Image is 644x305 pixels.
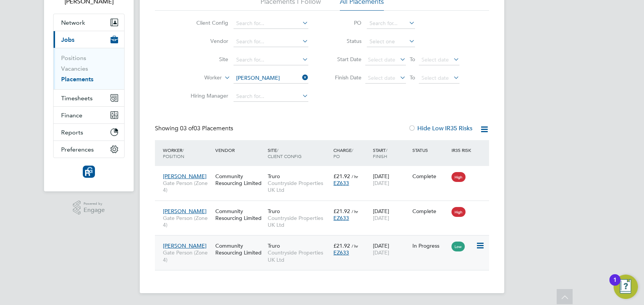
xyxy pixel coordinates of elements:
[333,215,349,221] span: EZ633
[352,243,358,249] span: / hr
[61,36,74,43] span: Jobs
[451,172,466,182] span: High
[421,56,449,63] span: Select date
[234,18,308,29] input: Search for...
[54,31,124,48] button: Jobs
[83,166,95,178] img: resourcinggroup-logo-retina.png
[53,166,125,178] a: Go to home page
[368,74,395,81] span: Select date
[213,239,266,260] div: Community Resourcing Limited
[234,73,308,84] input: Search for...
[213,143,266,157] div: Vendor
[180,125,194,132] span: 03 of
[614,275,638,299] button: Open Resource Center, 1 new notification
[412,208,448,215] div: Complete
[163,180,212,193] span: Gate Person (Zone 4)
[163,249,212,263] span: Gate Person (Zone 4)
[367,36,415,47] input: Select one
[54,141,124,158] button: Preferences
[268,208,280,215] span: Truro
[327,56,361,63] label: Start Date
[268,147,301,159] span: / Client Config
[213,169,266,190] div: Community Resourcing Limited
[54,124,124,141] button: Reports
[373,147,387,159] span: / Finish
[408,125,472,132] label: Hide Low IR35 Risks
[234,91,308,102] input: Search for...
[451,207,466,217] span: High
[54,107,124,123] button: Finance
[268,249,330,263] span: Countryside Properties UK Ltd
[61,76,93,83] a: Placements
[331,143,371,163] div: Charge
[333,242,350,249] span: £21.92
[451,242,465,251] span: Low
[352,209,358,214] span: / hr
[61,65,88,72] a: Vacancies
[367,18,415,29] input: Search for...
[268,180,330,193] span: Countryside Properties UK Ltd
[84,201,105,207] span: Powered by
[368,56,395,63] span: Select date
[54,14,124,31] button: Network
[61,146,94,153] span: Preferences
[371,239,410,260] div: [DATE]
[373,180,389,186] span: [DATE]
[161,143,213,163] div: Worker
[333,180,349,186] span: EZ633
[371,143,410,163] div: Start
[333,249,349,256] span: EZ633
[61,19,85,26] span: Network
[333,173,350,180] span: £21.92
[54,48,124,89] div: Jobs
[84,207,105,213] span: Engage
[410,143,450,157] div: Status
[333,208,350,215] span: £21.92
[268,173,280,180] span: Truro
[185,19,228,26] label: Client Config
[373,215,389,221] span: [DATE]
[61,112,82,119] span: Finance
[178,74,222,82] label: Worker
[407,54,417,64] span: To
[213,204,266,225] div: Community Resourcing Limited
[163,147,184,159] span: / Position
[450,143,476,157] div: IR35 Risk
[268,215,330,228] span: Countryside Properties UK Ltd
[185,92,228,99] label: Hiring Manager
[163,208,207,215] span: [PERSON_NAME]
[352,174,358,179] span: / hr
[327,19,361,26] label: PO
[185,56,228,63] label: Site
[180,125,233,132] span: 03 Placements
[268,242,280,249] span: Truro
[234,55,308,65] input: Search for...
[421,74,449,81] span: Select date
[61,54,86,62] a: Positions
[333,147,353,159] span: / PO
[407,73,417,82] span: To
[373,249,389,256] span: [DATE]
[613,280,617,290] div: 1
[61,129,83,136] span: Reports
[234,36,308,47] input: Search for...
[371,204,410,225] div: [DATE]
[327,74,361,81] label: Finish Date
[163,215,212,228] span: Gate Person (Zone 4)
[327,38,361,44] label: Status
[73,201,105,215] a: Powered byEngage
[161,204,489,210] a: [PERSON_NAME]Gate Person (Zone 4)Community Resourcing LimitedTruroCountryside Properties UK Ltd£2...
[266,143,331,163] div: Site
[163,173,207,180] span: [PERSON_NAME]
[371,169,410,190] div: [DATE]
[163,242,207,249] span: [PERSON_NAME]
[61,95,93,102] span: Timesheets
[161,238,489,245] a: [PERSON_NAME]Gate Person (Zone 4)Community Resourcing LimitedTruroCountryside Properties UK Ltd£2...
[185,38,228,44] label: Vendor
[161,169,489,175] a: [PERSON_NAME]Gate Person (Zone 4)Community Resourcing LimitedTruroCountryside Properties UK Ltd£2...
[412,173,448,180] div: Complete
[155,125,235,133] div: Showing
[412,242,448,249] div: In Progress
[54,90,124,106] button: Timesheets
